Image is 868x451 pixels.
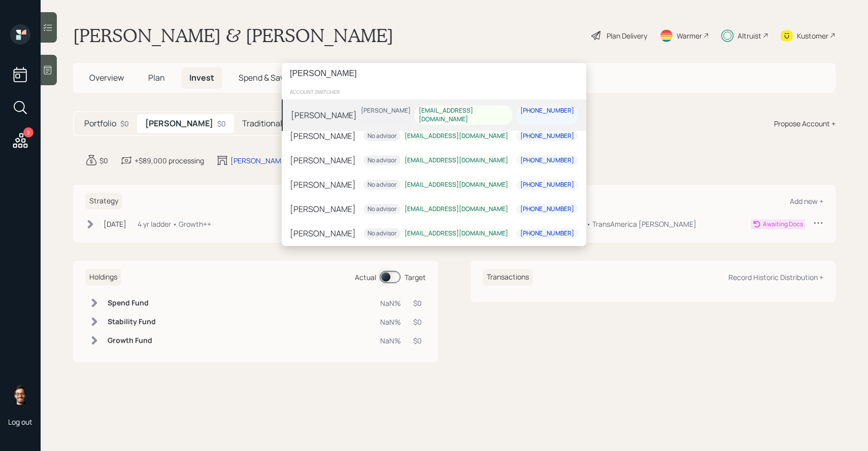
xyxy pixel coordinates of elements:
div: [EMAIL_ADDRESS][DOMAIN_NAME] [405,229,508,238]
div: [PHONE_NUMBER] [520,107,574,115]
div: No advisor [368,181,396,189]
div: [PERSON_NAME] [290,179,356,191]
div: No advisor [368,132,396,141]
div: No advisor [368,229,396,238]
div: [EMAIL_ADDRESS][DOMAIN_NAME] [405,156,508,165]
div: [PERSON_NAME] [290,130,356,142]
div: account switcher [282,84,586,99]
div: [PERSON_NAME] [290,203,356,215]
div: [PHONE_NUMBER] [520,205,574,214]
div: [EMAIL_ADDRESS][DOMAIN_NAME] [405,205,508,214]
div: [PERSON_NAME] [290,154,356,166]
div: [EMAIL_ADDRESS][DOMAIN_NAME] [405,132,508,141]
div: [PHONE_NUMBER] [520,229,574,238]
div: [PHONE_NUMBER] [520,181,574,189]
div: [EMAIL_ADDRESS][DOMAIN_NAME] [419,107,508,124]
div: [PHONE_NUMBER] [520,156,574,165]
div: [PERSON_NAME] [361,107,411,115]
div: [PERSON_NAME] [290,227,356,239]
div: [PERSON_NAME] [291,109,357,121]
div: [EMAIL_ADDRESS][DOMAIN_NAME] [405,181,508,189]
div: [PHONE_NUMBER] [520,132,574,141]
div: No advisor [368,205,396,214]
div: No advisor [368,156,396,165]
input: Type a command or search… [282,63,586,84]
